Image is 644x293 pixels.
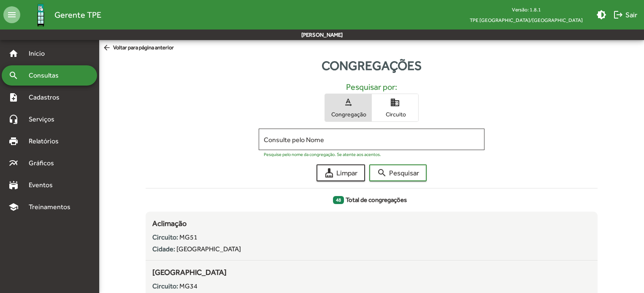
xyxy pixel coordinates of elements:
span: Início [24,48,57,59]
mat-icon: multiline_chart [8,158,19,168]
mat-icon: home [8,48,19,59]
span: [GEOGRAPHIC_DATA] [152,268,227,277]
span: Serviços [24,114,66,124]
img: Logo [27,1,54,29]
mat-icon: domain [390,97,400,108]
mat-icon: print [8,136,19,146]
span: TPE [GEOGRAPHIC_DATA]/[GEOGRAPHIC_DATA] [463,15,590,25]
span: MG34 [179,282,198,290]
button: Sair [610,7,641,22]
div: Versão: 1.8.1 [463,4,590,15]
button: Pesquisar [369,164,427,181]
span: Cadastros [24,92,70,102]
span: Circuito [374,110,416,118]
span: Gráficos [24,158,65,168]
strong: Circuito: [152,282,178,290]
h5: Pesquisar por: [152,82,591,92]
span: MG51 [179,233,198,241]
mat-icon: logout [613,10,623,20]
span: Congregação [327,110,369,118]
span: Relatórios [24,136,70,146]
button: Congregação [325,94,371,121]
a: Gerente TPE [20,1,101,29]
span: Aclimação [152,219,187,228]
mat-icon: menu [3,6,20,23]
span: [GEOGRAPHIC_DATA] [176,245,241,253]
span: Total de congregações [333,195,411,205]
mat-icon: text_rotation_none [343,97,353,108]
mat-icon: brightness_medium [596,10,606,20]
mat-icon: school [8,202,19,212]
mat-icon: stadium [8,180,19,190]
mat-hint: Pesquise pelo nome da congregação. Se atente aos acentos. [264,152,381,157]
div: Congregações [99,56,644,75]
span: 48 [333,196,344,204]
button: Limpar [317,164,365,181]
strong: Cidade: [152,245,175,253]
span: Pesquisar [377,165,419,180]
span: Treinamentos [24,202,81,212]
span: Consultas [24,70,70,81]
mat-icon: search [377,168,387,178]
mat-icon: note_add [8,92,19,102]
mat-icon: search [8,70,19,81]
span: Gerente TPE [54,8,101,22]
span: Sair [613,7,637,22]
span: Eventos [24,180,64,190]
button: Circuito [372,94,418,121]
span: Limpar [324,165,357,180]
mat-icon: headset_mic [8,114,19,124]
strong: Circuito: [152,233,178,241]
span: Voltar para página anterior [103,43,174,53]
mat-icon: cleaning_services [324,168,334,178]
mat-icon: arrow_back [103,43,113,53]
